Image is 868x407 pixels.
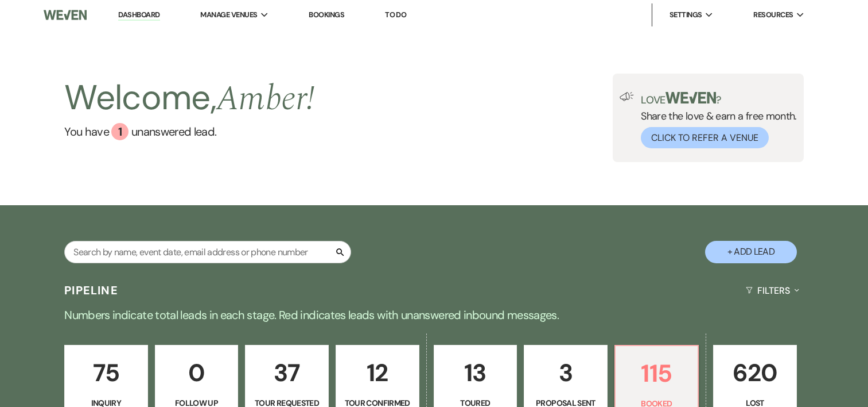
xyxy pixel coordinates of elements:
p: 12 [343,354,412,392]
h3: Pipeline [64,282,118,298]
a: You have 1 unanswered lead. [64,123,314,140]
button: Click to Refer a Venue [641,127,769,148]
p: 3 [531,354,600,392]
p: 13 [441,354,510,392]
span: Amber ! [216,72,314,125]
a: To Do [385,10,406,20]
p: 620 [721,354,789,392]
p: Love ? [641,92,797,105]
span: Resources [753,9,793,21]
a: Dashboard [118,10,159,21]
input: Search by name, event date, email address or phone number [64,241,351,263]
span: Settings [670,9,702,21]
p: Numbers indicate total leads in each stage. Red indicates leads with unanswered inbound messages. [21,306,847,324]
button: Filters [741,275,804,306]
a: Bookings [309,10,344,20]
p: 0 [162,354,231,392]
p: 115 [622,354,691,393]
div: Share the love & earn a free month. [634,92,797,148]
button: + Add Lead [705,241,797,263]
p: 75 [72,354,141,392]
h2: Welcome, [64,74,314,123]
img: weven-logo-green.svg [665,92,717,103]
img: loud-speaker-illustration.svg [620,92,634,101]
img: Weven Logo [44,3,87,27]
p: 37 [252,354,321,392]
span: Manage Venues [200,9,257,21]
div: 1 [111,123,129,140]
